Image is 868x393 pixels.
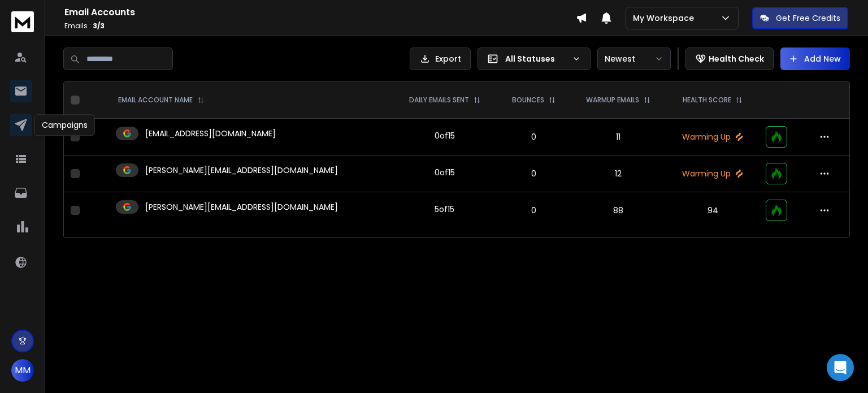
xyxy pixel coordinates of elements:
[512,96,544,105] p: BOUNCES
[570,192,667,229] td: 88
[505,53,567,64] p: All Statuses
[752,7,848,29] button: Get Free Credits
[674,168,752,179] p: Warming Up
[685,47,774,70] button: Health Check
[504,131,563,142] p: 0
[64,6,576,19] h1: Email Accounts
[11,11,34,32] img: logo
[435,204,454,215] div: 5 of 15
[435,130,455,141] div: 0 of 15
[674,131,752,142] p: Warming Up
[827,354,854,381] div: Open Intercom Messenger
[11,359,34,382] button: MM
[409,96,469,105] p: DAILY EMAILS SENT
[93,21,105,31] span: 3 / 3
[570,119,667,156] td: 11
[633,12,698,24] p: My Workspace
[145,128,276,139] p: [EMAIL_ADDRESS][DOMAIN_NAME]
[435,167,455,178] div: 0 of 15
[683,96,731,105] p: HEALTH SCORE
[776,12,840,24] p: Get Free Credits
[667,192,759,229] td: 94
[34,114,95,136] div: Campaigns
[64,21,576,31] p: Emails :
[118,96,204,105] div: EMAIL ACCOUNT NAME
[145,201,338,213] p: [PERSON_NAME][EMAIL_ADDRESS][DOMAIN_NAME]
[145,165,338,176] p: [PERSON_NAME][EMAIL_ADDRESS][DOMAIN_NAME]
[570,156,667,192] td: 12
[504,205,563,216] p: 0
[597,47,671,70] button: Newest
[709,53,764,64] p: Health Check
[504,168,563,179] p: 0
[410,47,471,70] button: Export
[586,96,639,105] p: WARMUP EMAILS
[780,47,850,70] button: Add New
